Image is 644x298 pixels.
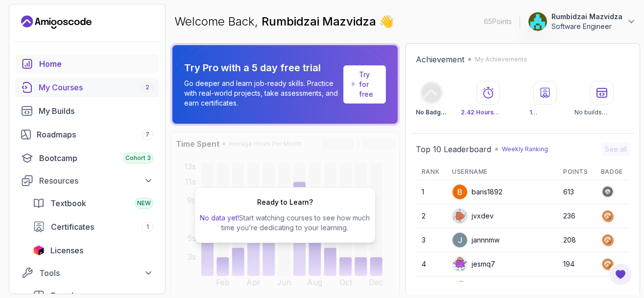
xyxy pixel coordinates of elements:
[343,65,386,104] a: Try for free
[461,108,499,116] span: 2.42 Hours
[453,185,467,199] img: user profile image
[452,256,495,272] div: jesmq7
[37,129,153,140] div: Roadmaps
[15,78,159,97] a: courses
[595,164,630,180] th: Badge
[551,22,622,31] p: Software Engineer
[15,125,159,144] a: roadmaps
[461,108,516,116] p: Watched
[529,108,561,116] p: Certificate
[446,164,557,180] th: Username
[484,17,512,27] p: 65 Points
[27,217,159,237] a: certificates
[453,209,467,223] img: default monster avatar
[379,14,394,29] span: 👋
[199,213,371,233] p: Start watching courses to see how much time you’re dedicating to your learning.
[557,228,595,252] td: 208
[416,108,447,116] p: No Badge :(
[27,241,159,260] a: licenses
[557,204,595,228] td: 236
[50,197,86,209] span: Textbook
[416,204,446,228] td: 2
[416,228,446,252] td: 3
[416,143,491,155] h2: Top 10 Leaderboard
[359,70,377,99] a: Try for free
[453,281,467,296] img: user profile image
[15,54,159,74] a: home
[184,79,339,108] p: Go deeper and learn job-ready skills. Practice with real-world projects, take assessments, and ea...
[27,193,159,213] a: textbook
[416,164,446,180] th: Rank
[51,221,94,233] span: Certificates
[453,233,467,247] img: user profile image
[15,101,159,121] a: builds
[574,108,630,116] p: No builds completed
[609,263,632,286] button: Open Feedback Button
[137,199,151,207] span: NEW
[39,105,153,117] div: My Builds
[145,131,149,138] span: 7
[39,152,153,164] div: Bootcamp
[257,197,313,207] h2: Ready to Learn?
[557,164,595,180] th: Points
[39,58,153,70] div: Home
[502,145,548,153] p: Weekly Ranking
[557,180,595,204] td: 613
[551,12,622,22] p: Rumbidzai Mazvidza
[33,245,45,255] img: jetbrains icon
[200,214,239,222] span: No data yet!
[557,252,595,276] td: 194
[39,267,153,279] div: Tools
[262,14,379,28] span: Rumbidzai Mazvidza
[145,83,149,91] span: 2
[416,180,446,204] td: 1
[15,172,159,190] button: Resources
[528,12,547,31] img: user profile image
[184,61,339,75] p: Try Pro with a 5 day free trial
[602,142,630,156] button: See all
[125,154,151,162] span: Cohort 3
[50,244,83,256] span: Licenses
[15,264,159,282] button: Tools
[452,232,500,248] div: jannnmw
[39,175,153,187] div: Resources
[528,12,636,31] button: user profile imageRumbidzai MazvidzaSoftware Engineer
[452,280,490,296] div: cemd
[15,148,159,168] a: bootcamp
[529,108,537,116] span: 1
[416,54,464,65] h2: Achievement
[146,223,149,231] span: 1
[21,14,92,30] a: Landing page
[416,252,446,276] td: 4
[475,55,527,63] p: My Achievements
[174,14,394,29] p: Welcome Back,
[452,184,502,200] div: baris1892
[39,81,153,93] div: My Courses
[452,208,494,224] div: jvxdev
[453,257,467,271] img: default monster avatar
